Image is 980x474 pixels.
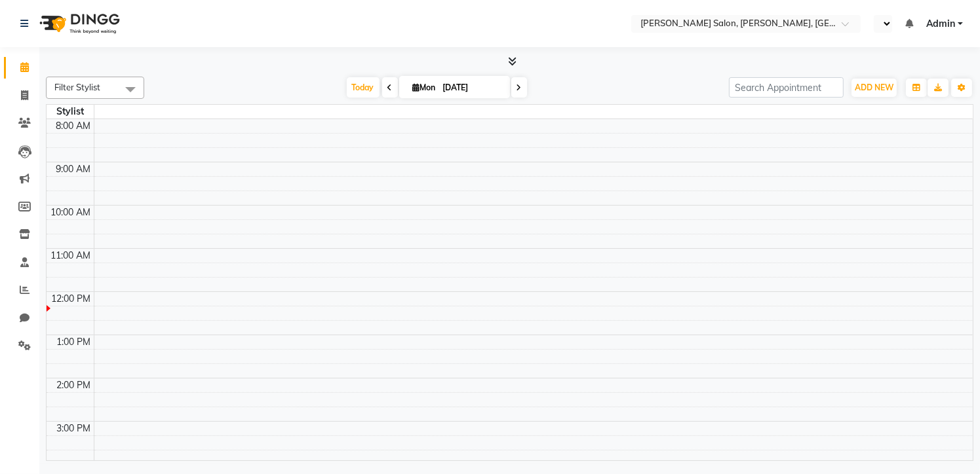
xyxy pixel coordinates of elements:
[439,78,505,98] input: 2025-09-01
[54,82,100,92] span: Filter Stylist
[729,77,844,98] input: Search Appointment
[49,206,94,219] div: 10:00 AM
[33,5,123,42] img: logo
[54,378,94,392] div: 2:00 PM
[852,79,897,97] button: ADD NEW
[54,162,94,176] div: 9:00 AM
[49,292,94,306] div: 12:00 PM
[855,82,893,92] span: ADD NEW
[410,82,439,92] span: Mon
[926,17,955,31] span: Admin
[47,105,94,119] div: Stylist
[347,77,380,98] span: Today
[54,335,94,349] div: 1:00 PM
[49,249,94,263] div: 11:00 AM
[54,422,94,435] div: 3:00 PM
[54,119,94,133] div: 8:00 AM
